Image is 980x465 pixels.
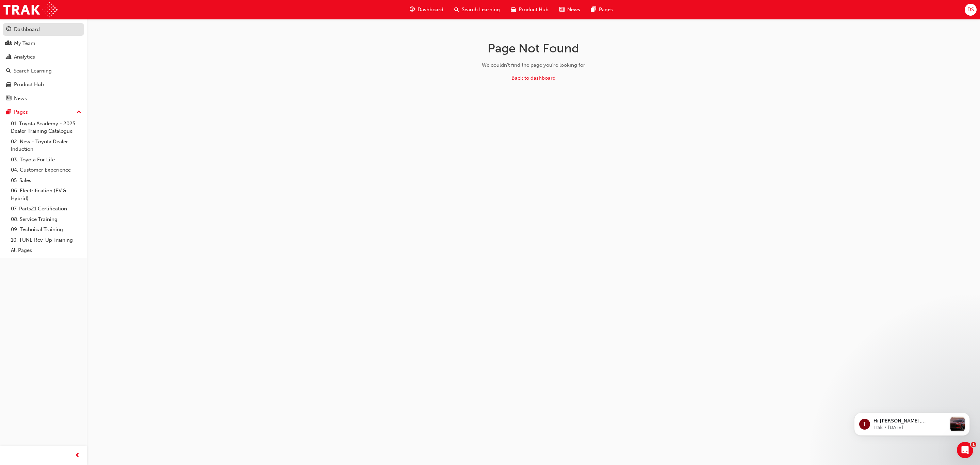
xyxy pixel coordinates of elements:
[511,5,516,14] span: car-icon
[3,22,84,106] button: DashboardMy TeamAnalyticsSearch LearningProduct HubNews
[8,186,84,204] a: 06. Electrification (EV & Hybrid)
[957,442,973,458] iframe: Intercom live chat
[6,68,11,74] span: search-icon
[3,23,84,36] a: Dashboard
[8,224,84,235] a: 09. Technical Training
[75,451,80,460] span: prev-icon
[3,106,84,118] button: Pages
[3,2,58,17] img: Trak
[554,3,586,17] a: news-iconNews
[3,78,84,91] a: Product Hub
[14,108,28,116] div: Pages
[967,6,974,14] span: DS
[599,6,613,14] span: Pages
[844,399,980,447] iframe: Intercom notifications message
[6,54,11,60] span: chart-icon
[519,6,549,14] span: Product Hub
[3,92,84,105] a: News
[454,5,459,14] span: search-icon
[8,165,84,175] a: 04. Customer Experience
[6,96,11,102] span: news-icon
[6,41,11,47] span: people-icon
[14,81,44,89] div: Product Hub
[8,118,84,137] a: 01. Toyota Academy - 2025 Dealer Training Catalogue
[449,3,505,17] a: search-iconSearch Learning
[511,75,556,81] a: Back to dashboard
[567,6,580,14] span: News
[418,6,443,14] span: Dashboard
[8,137,84,155] a: 02. New - Toyota Dealer Induction
[426,41,641,56] h1: Page Not Found
[14,53,35,61] div: Analytics
[586,3,618,17] a: pages-iconPages
[410,5,415,14] span: guage-icon
[14,26,40,33] div: Dashboard
[14,95,27,102] div: News
[462,6,500,14] span: Search Learning
[591,5,596,14] span: pages-icon
[6,27,11,33] span: guage-icon
[8,204,84,214] a: 07. Parts21 Certification
[8,175,84,186] a: 05. Sales
[8,214,84,225] a: 08. Service Training
[3,65,84,77] a: Search Learning
[8,155,84,165] a: 03. Toyota For Life
[559,5,565,14] span: news-icon
[8,245,84,256] a: All Pages
[505,3,554,17] a: car-iconProduct Hub
[404,3,449,17] a: guage-iconDashboard
[965,4,977,16] button: DS
[3,37,84,50] a: My Team
[6,109,11,115] span: pages-icon
[971,442,976,447] span: 1
[3,51,84,63] a: Analytics
[6,82,11,88] span: car-icon
[14,39,35,47] div: My Team
[77,108,81,117] span: up-icon
[8,235,84,245] a: 10. TUNE Rev-Up Training
[14,67,52,75] div: Search Learning
[426,61,641,69] div: We couldn't find the page you're looking for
